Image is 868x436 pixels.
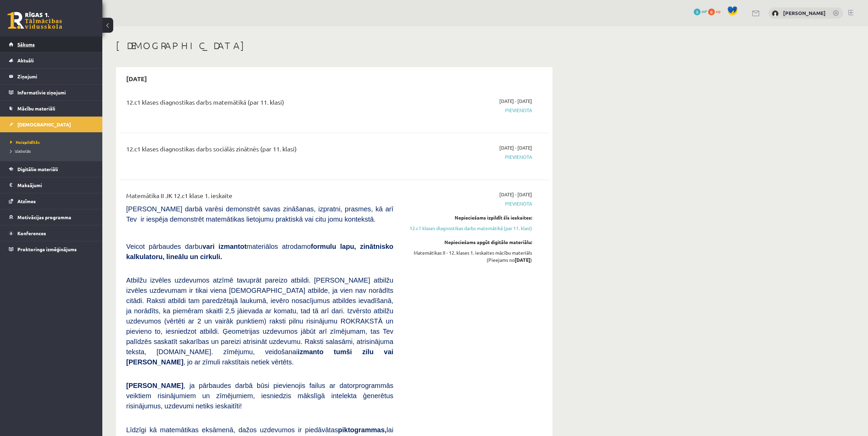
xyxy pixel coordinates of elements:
img: Gatis Frišmanis [772,10,779,17]
span: Konferences [17,230,46,236]
a: [DEMOGRAPHIC_DATA] [9,117,94,132]
b: piktogrammas, [338,426,386,434]
span: [DATE] - [DATE] [499,191,532,198]
span: Pievienota [403,200,532,207]
b: tumši zilu vai [PERSON_NAME] [126,348,393,366]
h2: [DATE] [119,71,154,87]
span: [DATE] - [DATE] [499,144,532,151]
a: Sākums [9,36,94,52]
span: Veicot pārbaudes darbu materiālos atrodamo [126,243,393,260]
span: Atzīmes [17,198,36,204]
a: Informatīvie ziņojumi [9,85,94,100]
span: xp [716,9,720,14]
a: 0 xp [708,9,724,14]
legend: Ziņojumi [17,69,94,84]
a: [PERSON_NAME] [783,10,826,16]
span: Digitālie materiāli [17,166,58,172]
a: Ziņojumi [9,69,94,84]
span: [DEMOGRAPHIC_DATA] [17,121,71,127]
a: 5 mP [694,9,707,14]
a: Digitālie materiāli [9,161,94,177]
b: vari izmantot [202,243,246,250]
span: [DATE] - [DATE] [499,97,532,105]
span: [PERSON_NAME] darbā varēsi demonstrēt savas zināšanas, izpratni, prasmes, kā arī Tev ir iespēja d... [126,205,393,223]
div: Matemātika II JK 12.c1 klase 1. ieskaite [126,191,393,204]
span: Motivācijas programma [17,214,71,220]
legend: Maksājumi [17,177,94,193]
a: Proktoringa izmēģinājums [9,241,94,257]
span: Sākums [17,41,35,47]
span: Neizpildītās [10,139,40,145]
b: formulu lapu, zinātnisko kalkulatoru, lineālu un cirkuli. [126,243,393,260]
span: Mācību materiāli [17,105,55,111]
a: Konferences [9,225,94,241]
div: Nepieciešams apgūt digitālo materiālu: [403,239,532,246]
span: , ja pārbaudes darbā būsi pievienojis failus ar datorprogrammās veiktiem risinājumiem un zīmējumi... [126,382,393,410]
span: 0 [708,9,715,15]
span: Atbilžu izvēles uzdevumos atzīmē tavuprāt pareizo atbildi. [PERSON_NAME] atbilžu izvēles uzdevuma... [126,276,393,366]
a: Rīgas 1. Tālmācības vidusskola [8,12,62,29]
span: Proktoringa izmēģinājums [17,246,77,252]
span: 5 [694,9,701,15]
b: izmanto [298,348,324,356]
span: [PERSON_NAME] [126,382,183,389]
span: Izlabotās [10,148,31,154]
span: Pievienota [403,107,532,114]
div: Nepieciešams izpildīt šīs ieskaites: [403,214,532,221]
span: Pievienota [403,153,532,161]
legend: Informatīvie ziņojumi [17,85,94,100]
a: Mācību materiāli [9,101,94,116]
strong: [DATE] [515,257,530,263]
a: Neizpildītās [10,139,95,145]
div: Matemātikas II - 12. klases 1. ieskaites mācību materiāls (Pieejams no ) [403,249,532,264]
a: Maksājumi [9,177,94,193]
a: 12.c1 klases diagnostikas darbs matemātikā (par 11. klasi) [403,225,532,232]
a: Izlabotās [10,148,95,154]
a: Aktuāli [9,52,94,68]
div: 12.c1 klases diagnostikas darbs matemātikā (par 11. klasi) [126,97,393,110]
a: Atzīmes [9,193,94,209]
h1: [DEMOGRAPHIC_DATA] [116,40,553,51]
span: Aktuāli [17,57,34,63]
div: 12.c1 klases diagnostikas darbs sociālās zinātnēs (par 11. klasi) [126,144,393,157]
span: mP [702,9,707,14]
a: Motivācijas programma [9,209,94,225]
